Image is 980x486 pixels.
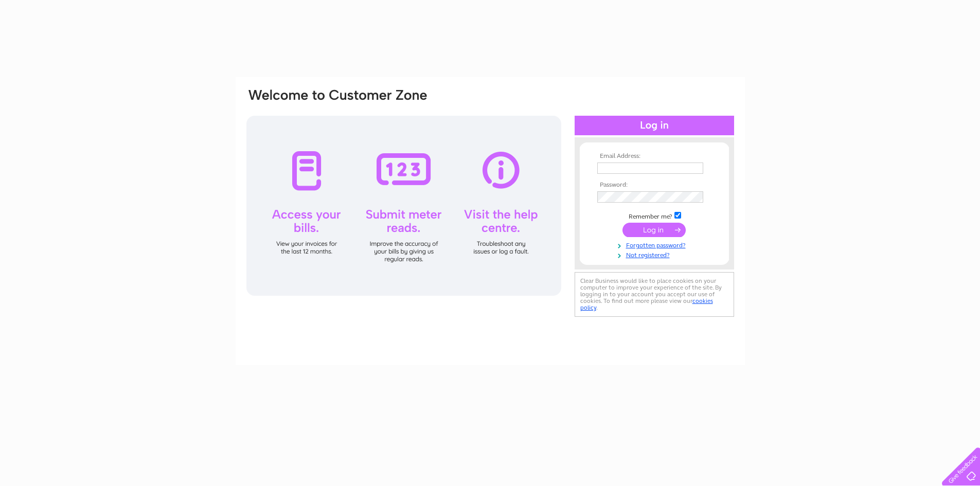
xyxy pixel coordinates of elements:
[575,272,734,317] div: Clear Business would like to place cookies on your computer to improve your experience of the sit...
[622,223,686,237] input: Submit
[597,249,714,259] a: Not registered?
[595,182,714,189] th: Password:
[597,240,714,249] a: Forgotten password?
[595,153,714,160] th: Email Address:
[595,210,714,221] td: Remember me?
[580,297,713,311] a: cookies policy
